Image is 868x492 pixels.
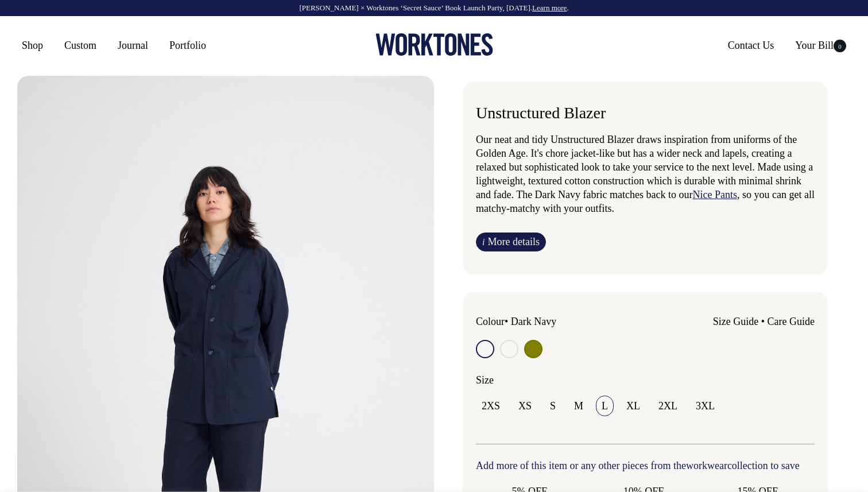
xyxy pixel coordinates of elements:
[476,189,815,214] span: , so you can get all matchy-matchy with your outfits.
[653,396,683,416] input: 2XL
[723,35,779,56] a: Contact Us
[544,396,561,416] input: S
[476,460,815,472] h6: Add more of this item or any other pieces from the collection to save
[574,399,583,413] span: M
[713,316,758,327] a: Size Guide
[568,396,589,416] input: M
[476,233,546,251] a: iMore details
[690,396,720,416] input: 3XL
[761,316,765,327] span: •
[518,399,532,413] span: XS
[511,316,556,327] label: Dark Navy
[834,40,846,52] span: 0
[476,315,611,328] div: Colour
[513,396,537,416] input: XS
[532,3,567,12] a: Learn more
[476,104,815,122] h6: Unstructured Blazer
[696,399,715,413] span: 3XL
[658,399,677,413] span: 2XL
[693,189,737,200] a: Nice Pants
[476,396,506,416] input: 2XS
[476,134,813,200] span: Our neat and tidy Unstructured Blazer draws inspiration from uniforms of the Golden Age. It's cho...
[596,396,614,416] input: L
[17,35,48,56] a: Shop
[60,35,101,56] a: Custom
[476,373,815,387] div: Size
[165,35,211,56] a: Portfolio
[602,399,608,413] span: L
[505,316,508,327] span: •
[621,396,646,416] input: XL
[11,4,857,12] div: [PERSON_NAME] × Worktones ‘Secret Sauce’ Book Launch Party, [DATE]. .
[482,237,485,247] span: i
[482,399,500,413] span: 2XS
[768,316,815,327] a: Care Guide
[550,399,556,413] span: S
[790,35,851,56] a: Your Bill0
[626,399,640,413] span: XL
[686,460,727,471] a: workwear
[113,35,153,56] a: Journal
